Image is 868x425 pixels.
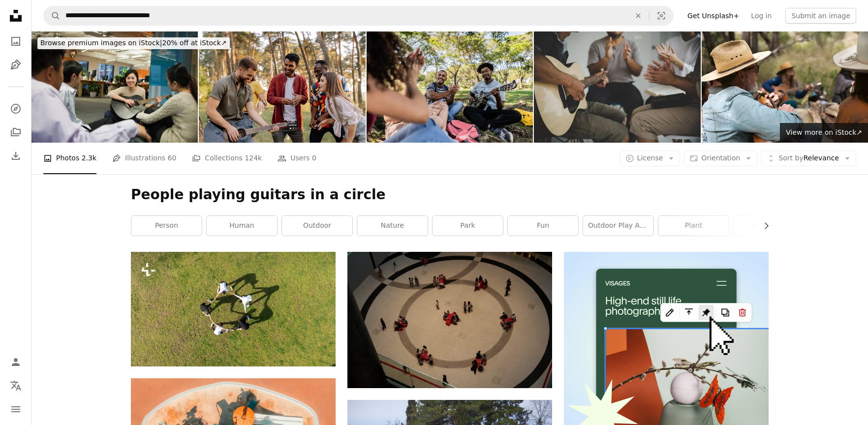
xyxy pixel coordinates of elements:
[620,151,681,166] button: License
[6,99,26,119] a: Explore
[757,216,769,236] button: scroll list to the right
[6,146,26,166] a: Download History
[786,128,862,136] span: View more on iStock ↗
[650,6,673,25] button: Visual search
[131,216,202,236] a: person
[702,31,868,143] img: Group of multi ethnic friends camping in the forest
[508,216,578,236] a: fun
[40,39,162,47] span: Browse premium images on iStock |
[734,216,804,236] a: play area
[780,123,868,143] a: View more on iStock↗
[534,31,700,143] img: Christian family groups praying with Holy Bible.
[44,6,61,25] button: Search Unsplash
[31,31,236,55] a: Browse premium images on iStock|20% off at iStock↗
[745,8,777,24] a: Log in
[278,143,316,174] a: Users 0
[199,31,365,143] img: Group of friends playing guitar and singing in the forest
[192,143,262,174] a: Collections 124k
[6,376,26,395] button: Language
[637,154,663,162] span: License
[6,55,26,75] a: Illustrations
[583,216,653,236] a: outdoor play area
[778,154,803,162] span: Sort by
[357,216,428,236] a: nature
[6,6,26,28] a: Home — Unsplash
[245,152,262,163] span: 124k
[43,6,674,26] form: Find visuals sitewide
[701,154,740,162] span: Orientation
[785,8,856,24] button: Submit an image
[207,216,277,236] a: human
[282,216,352,236] a: outdoor
[131,186,769,204] h1: People playing guitars in a circle
[627,6,649,25] button: Clear
[6,122,26,142] a: Collections
[684,151,757,166] button: Orientation
[347,315,552,324] a: A group of people walking around a building
[131,304,336,313] a: People are holding hands in a circle on grass.
[131,252,336,367] img: People are holding hands in a circle on grass.
[312,152,316,163] span: 0
[761,151,856,166] button: Sort byRelevance
[682,8,745,24] a: Get Unsplash+
[6,31,26,51] a: Photos
[367,31,533,143] img: Student friends singing and playing guitar at university campus outdoors
[112,143,176,174] a: Illustrations 60
[31,31,198,143] img: Chinese business people relaxing in office
[433,216,503,236] a: park
[6,399,26,419] button: Menu
[778,153,839,163] span: Relevance
[37,37,230,49] div: 20% off at iStock ↗
[6,352,26,372] a: Log in / Sign up
[347,252,552,388] img: A group of people walking around a building
[168,152,177,163] span: 60
[658,216,729,236] a: plant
